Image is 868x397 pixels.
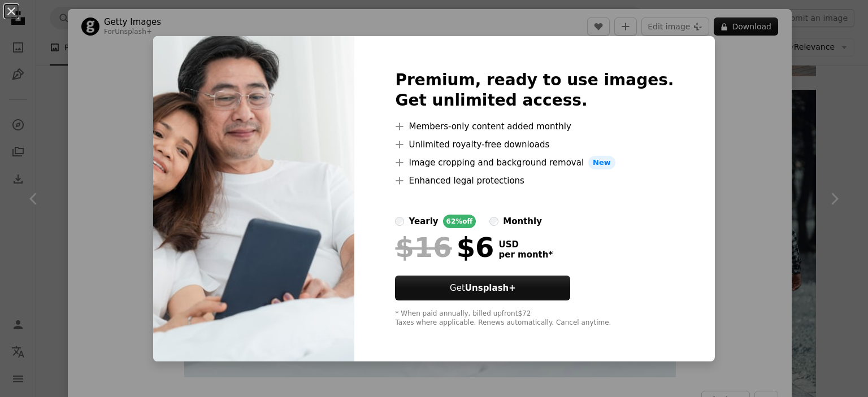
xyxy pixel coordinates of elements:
[465,283,516,293] strong: Unsplash+
[503,215,542,228] div: monthly
[443,215,476,228] div: 62% off
[395,120,674,133] li: Members-only content added monthly
[395,309,674,328] div: * When paid annually, billed upfront $72 Taxes where applicable. Renews automatically. Cancel any...
[395,70,674,111] h2: Premium, ready to use images. Get unlimited access.
[395,174,674,187] li: Enhanced legal protections
[395,276,570,300] button: GetUnsplash+
[395,138,674,151] li: Unlimited royalty-free downloads
[498,250,553,260] span: per month *
[409,215,438,228] div: yearly
[395,217,404,226] input: yearly62%off
[395,156,674,169] li: Image cropping and background removal
[153,36,354,361] img: premium_photo-1661440133389-510615d43a1b
[489,217,498,226] input: monthly
[588,156,615,169] span: New
[498,239,553,250] span: USD
[395,233,452,262] span: $16
[395,233,494,262] div: $6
